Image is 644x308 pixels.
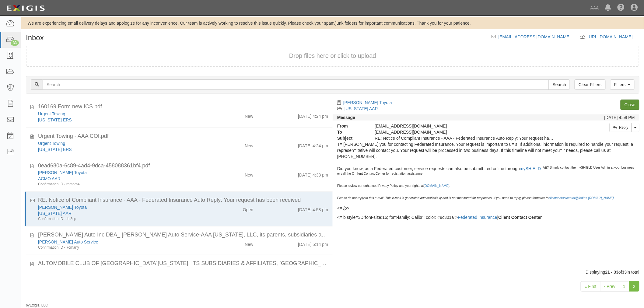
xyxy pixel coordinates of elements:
a: [PERSON_NAME] Toyota [343,100,392,105]
div: ACMO AAR [38,176,203,182]
div: RE: Notice of Compliant Insurance - AAA - Federated Insurance Auto Reply: Your request has been r... [38,196,328,204]
a: [DOMAIN_NAME] [424,184,450,187]
a: [US_STATE] AAR [345,106,378,111]
b: Client Contact Center [499,215,542,220]
strong: To [333,129,370,135]
div: Lore i-dolo sitamet con adi elitseddoei tem incididuntut lab etdol mag ali = enimadmin ven qu nos... [333,141,639,221]
strong: Subject [333,135,370,141]
div: California ERS [38,117,203,123]
div: New [245,140,253,149]
a: [PERSON_NAME] Toyota [38,205,87,210]
a: Close [621,100,639,110]
a: Exigis, LLC [30,303,48,307]
a: clientcontactcenter@fedin= [DOMAIN_NAME] [549,196,614,200]
i: Please do not reply to this e-mail. This e-mail is generated automatical= ly and is not monitored... [337,196,614,200]
a: [US_STATE] ERS [38,147,72,152]
div: AUTOMOBILE CLUB OF SOUTHERN CALIFORNIA, ITS SUBSIDIARIES & AFFILIATES, MURRIETA, CA, 92564(1).pdf [38,260,328,268]
strong: From [333,123,370,129]
a: Reply [610,123,632,132]
b: 33 [622,270,627,275]
sup: =AE? Simply contact the mySHIELD User Admin at your business or call the C= lient Contact Center ... [337,166,634,200]
div: [DATE] 4:24 pm [298,140,328,149]
a: Urgent Towing [38,111,65,116]
div: Urgent Towing [38,111,203,117]
div: California ERS [38,146,203,152]
div: Confirmation ID - 7cmany [38,245,203,250]
div: [DATE] 5:14 pm [298,239,328,247]
div: New [245,111,253,119]
p: <= b style=3D"font-size:16; font-family: Calibri; color: #9c301a"> [STREET_ADDRESS] O: [PHONE_NUM... [337,214,635,233]
div: Aguirre Auto Service [38,239,203,245]
p: <= /p> [337,205,635,211]
a: mySHIELD [520,166,541,171]
div: Mungenast Alton Toyota [38,170,203,176]
div: Urgent Towing - AAA COI.pdf [38,132,328,140]
a: 1 [619,281,629,292]
div: 160169 Form new ICS.pdf [38,103,328,111]
strong: Message [337,115,355,120]
a: Federated Insurance [458,215,497,220]
h1: Inbox [26,34,44,42]
div: [EMAIL_ADDRESS][DOMAIN_NAME] [370,123,558,129]
b: 21 - 33 [605,270,619,275]
div: New [245,170,253,178]
a: [US_STATE] ERS [38,117,72,122]
a: [PERSON_NAME] Auto Service [38,240,98,244]
div: Open [243,204,253,213]
div: Confirmation ID - fet3cp [38,216,203,222]
div: Aguirre Auto Inc DBA_ Aguirre Auto Service-AAA New Mexico, LLC, its parents, subsidiaries and aff... [38,231,328,239]
a: Urgent Towing [38,141,65,146]
div: RE: Notice of Compliant Insurance - AAA - Federated Insurance Auto Reply: Your request has been r... [370,135,558,141]
div: We are experiencing email delivery delays and apologize for any inconvenience. Our team is active... [21,20,644,26]
div: [DATE] 5:51 pm [298,268,328,276]
p: T= [PERSON_NAME] you for contacting Federated Insurance. Your request is important to u= s. If ad... [337,141,635,202]
div: [DATE] 4:24 pm [298,111,328,119]
div: Confirmation ID - rnmnm4 [38,182,203,187]
div: [DATE] 4:58 PM [604,114,635,121]
small: by [26,303,48,308]
a: ACMO AAR [38,176,61,181]
a: « First [581,281,600,292]
div: New [245,268,253,276]
a: 2 [629,281,639,292]
div: agreement-c4v7pa@ace.complianz.com [370,129,558,135]
span: | [497,215,542,220]
img: logo-5460c22ac91f19d4615b14bd174203de0afe785f0fc80cf4dbbc73dc1793850b.png [5,3,47,14]
i: Help Center - Complianz [618,4,625,12]
a: [PERSON_NAME] Toyota [38,170,87,175]
a: [PERSON_NAME]'s Garage, Inc. [38,268,101,273]
a: Filters [610,79,635,90]
button: Drop files here or click to upload [289,51,376,60]
div: Displaying of in total [21,269,644,275]
a: [US_STATE] AAR [38,211,72,216]
input: Search [549,79,570,90]
div: [DATE] 4:58 pm [298,204,328,213]
a: ‹ Prev [600,281,619,292]
a: [URL][DOMAIN_NAME] [588,34,639,39]
div: [DATE] 4:33 pm [298,170,328,178]
div: Urgent Towing [38,140,203,146]
a: Clear Filters [575,79,605,90]
a: [EMAIL_ADDRESS][DOMAIN_NAME] [499,34,571,39]
a: AAA [587,2,602,14]
input: Search [43,79,549,90]
div: Ted's Garage, Inc. [38,268,203,274]
div: 0ead680a-6c89-4ad4-9dca-458088361bf4.pdf [38,162,328,170]
div: New [245,239,253,247]
div: 33 [11,40,19,46]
